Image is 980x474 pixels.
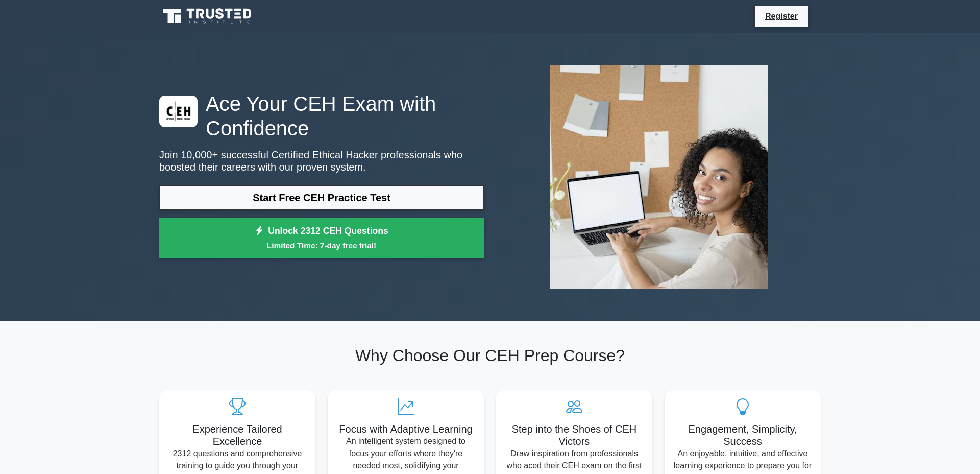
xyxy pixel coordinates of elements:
[172,240,471,251] small: Limited Time: 7-day free trial!
[167,423,307,447] h5: Experience Tailored Excellence
[159,346,821,365] h2: Why Choose Our CEH Prep Course?
[159,149,484,173] p: Join 10,000+ successful Certified Ethical Hacker professionals who boosted their careers with our...
[673,423,813,447] h5: Engagement, Simplicity, Success
[159,218,484,258] a: Unlock 2312 CEH QuestionsLimited Time: 7-day free trial!
[504,423,644,447] h5: Step into the Shoes of CEH Victors
[759,10,804,22] a: Register
[336,423,476,435] h5: Focus with Adaptive Learning
[159,185,484,210] a: Start Free CEH Practice Test
[159,91,484,140] h1: Ace Your CEH Exam with Confidence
